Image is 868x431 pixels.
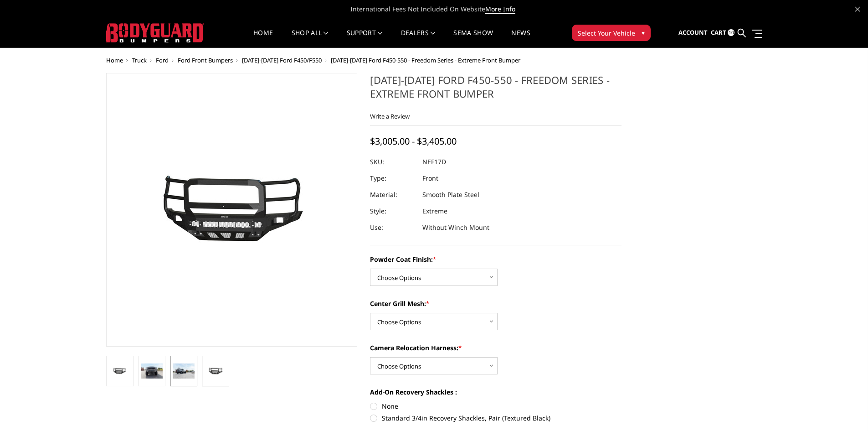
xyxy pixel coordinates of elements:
dt: Type: [370,170,416,187]
dd: Extreme [422,203,447,219]
img: 2017-2022 Ford F450-550 - Freedom Series - Extreme Front Bumper [205,366,226,376]
dt: Material: [370,187,416,203]
img: 2017-2022 Ford F450-550 - Freedom Series - Extreme Front Bumper [141,363,163,379]
a: Home [253,30,273,47]
label: None [370,401,621,411]
a: Dealers [401,30,436,47]
a: SEMA Show [453,30,493,47]
span: $3,005.00 - $3,405.00 [370,135,457,147]
label: Add-On Recovery Shackles : [370,387,621,397]
a: Ford [156,56,169,64]
a: Home [106,56,123,64]
a: More Info [485,5,515,14]
span: Select Your Vehicle [578,28,635,38]
span: Cart [711,28,726,36]
img: 2017-2022 Ford F450-550 - Freedom Series - Extreme Front Bumper [173,363,195,379]
a: [DATE]-[DATE] Ford F450/F550 [242,56,322,64]
label: Standard 3/4in Recovery Shackles, Pair (Textured Black) [370,413,621,423]
span: ▾ [642,28,645,37]
label: Center Grill Mesh: [370,299,621,308]
label: Powder Coat Finish: [370,254,621,264]
dt: Use: [370,219,416,236]
span: [DATE]-[DATE] Ford F450-550 - Freedom Series - Extreme Front Bumper [331,56,520,64]
span: Account [678,28,708,36]
button: Select Your Vehicle [572,25,651,41]
dt: SKU: [370,154,416,170]
a: Support [347,30,383,47]
dd: Smooth Plate Steel [422,187,479,203]
a: Truck [132,56,147,64]
a: 2017-2022 Ford F450-550 - Freedom Series - Extreme Front Bumper [106,73,358,347]
span: 10 [728,29,734,36]
img: 2017-2022 Ford F450-550 - Freedom Series - Extreme Front Bumper [109,366,131,376]
dd: Front [422,170,438,187]
a: Ford Front Bumpers [178,56,233,64]
a: Write a Review [370,112,410,120]
a: News [511,30,530,47]
img: BODYGUARD BUMPERS [106,23,204,42]
dd: Without Winch Mount [422,219,489,236]
a: shop all [292,30,329,47]
h1: [DATE]-[DATE] Ford F450-550 - Freedom Series - Extreme Front Bumper [370,73,621,107]
label: Camera Relocation Harness: [370,343,621,353]
a: Cart 10 [711,21,734,45]
dd: NEF17D [422,154,446,170]
a: Account [678,21,708,45]
dt: Style: [370,203,416,219]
